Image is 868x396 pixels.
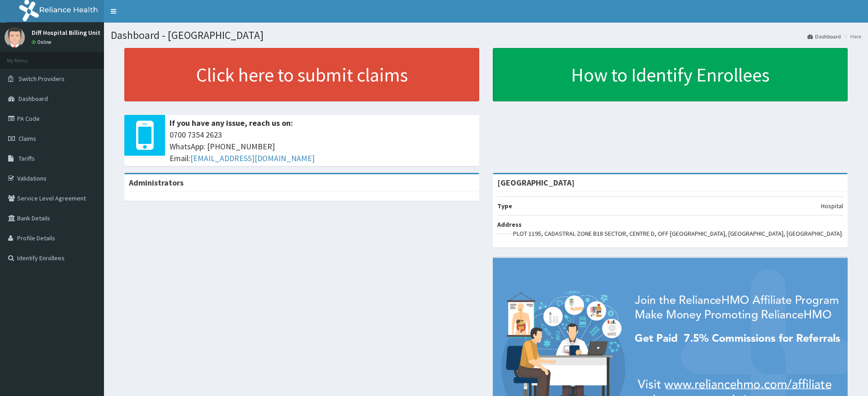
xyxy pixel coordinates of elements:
[19,154,35,162] span: Tariffs
[497,220,522,229] b: Address
[124,48,479,101] a: Click here to submit claims
[170,118,293,128] b: If you have any issue, reach us on:
[842,33,861,40] li: Here
[129,177,184,188] b: Administrators
[111,29,861,41] h1: Dashboard - [GEOGRAPHIC_DATA]
[32,29,100,36] p: Diff Hospital Billing Unit
[190,153,315,163] a: [EMAIL_ADDRESS][DOMAIN_NAME]
[32,39,53,45] a: Online
[19,95,48,103] span: Dashboard
[497,177,575,188] strong: [GEOGRAPHIC_DATA]
[493,48,848,101] a: How to Identify Enrollees
[513,229,843,238] p: PLOT 1195, CADASTRAL ZONE B18 SECTOR, CENTRE D, OFF [GEOGRAPHIC_DATA], [GEOGRAPHIC_DATA], [GEOGRA...
[19,134,36,143] span: Claims
[821,201,843,210] p: Hospital
[807,33,841,40] a: Dashboard
[19,75,65,83] span: Switch Providers
[5,27,25,48] img: User Image
[170,129,475,164] span: 0700 7354 2623 WhatsApp: [PHONE_NUMBER] Email:
[497,202,512,210] b: Type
